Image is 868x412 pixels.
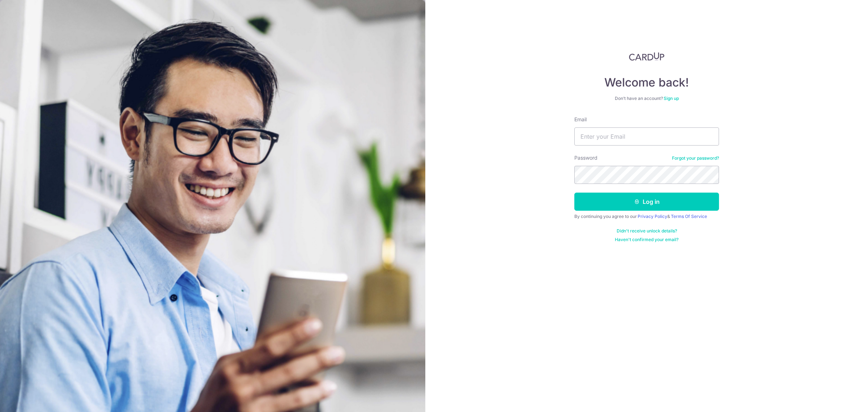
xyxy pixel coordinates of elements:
[664,96,679,101] a: Sign up
[629,52,664,61] img: CardUp Logo
[574,116,587,123] label: Email
[574,75,719,90] h4: Welcome back!
[671,214,707,219] a: Terms Of Service
[574,193,719,211] button: Log in
[615,237,678,243] a: Haven't confirmed your email?
[574,154,597,161] label: Password
[672,155,719,161] a: Forgot your password?
[574,214,719,219] div: By continuing you agree to our &
[574,96,719,101] div: Don’t have an account?
[638,214,667,219] a: Privacy Policy
[574,127,719,146] input: Enter your Email
[617,228,677,234] a: Didn't receive unlock details?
